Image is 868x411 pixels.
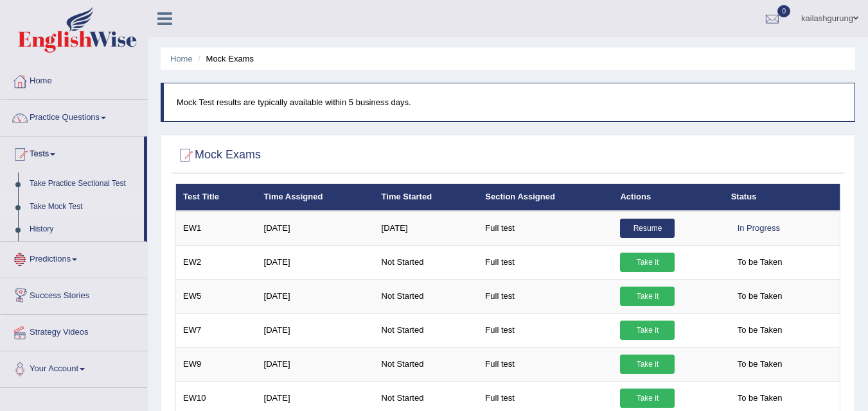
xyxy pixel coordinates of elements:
[257,279,375,313] td: [DATE]
[724,184,840,211] th: Status
[176,279,257,313] td: EW5
[620,253,675,272] a: Take it
[375,313,479,347] td: Not Started
[375,347,479,381] td: Not Started
[478,245,613,279] td: Full test
[195,53,254,65] li: Mock Exams
[375,184,479,211] th: Time Started
[777,5,790,17] span: 0
[478,184,613,211] th: Section Assigned
[1,63,147,96] a: Home
[375,245,479,279] td: Not Started
[731,355,789,374] span: To be Taken
[257,211,375,246] td: [DATE]
[1,137,144,169] a: Tests
[175,146,261,165] h2: Mock Exams
[478,211,613,246] td: Full test
[620,389,675,408] a: Take it
[257,245,375,279] td: [DATE]
[257,184,375,211] th: Time Assigned
[731,389,789,408] span: To be Taken
[478,279,613,313] td: Full test
[176,245,257,279] td: EW2
[257,347,375,381] td: [DATE]
[620,355,675,374] a: Take it
[731,321,789,340] span: To be Taken
[1,315,147,347] a: Strategy Videos
[731,253,789,272] span: To be Taken
[478,313,613,347] td: Full test
[375,279,479,313] td: Not Started
[257,313,375,347] td: [DATE]
[1,278,147,310] a: Success Stories
[620,321,675,340] a: Take it
[24,218,144,241] a: History
[1,242,147,274] a: Predictions
[24,172,144,196] a: Take Practice Sectional Test
[1,100,147,132] a: Practice Questions
[176,184,257,211] th: Test Title
[176,313,257,347] td: EW7
[613,184,723,211] th: Actions
[177,96,842,108] p: Mock Test results are typically available within 5 business days.
[620,219,675,238] a: Resume
[620,287,675,306] a: Take it
[478,347,613,381] td: Full test
[1,351,147,383] a: Your Account
[176,347,257,381] td: EW9
[170,54,193,63] a: Home
[731,287,789,306] span: To be Taken
[176,211,257,246] td: EW1
[375,211,479,246] td: [DATE]
[731,219,786,238] div: In Progress
[24,196,144,219] a: Take Mock Test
